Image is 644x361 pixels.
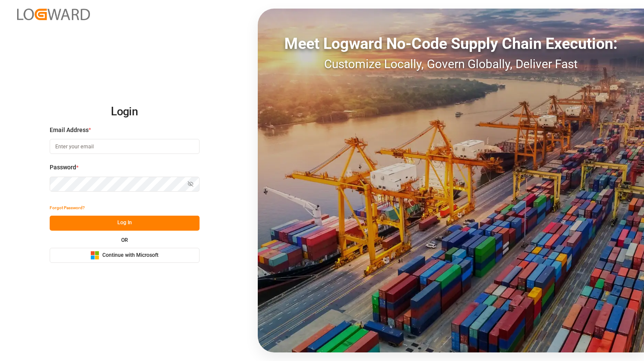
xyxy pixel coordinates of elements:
div: Meet Logward No-Code Supply Chain Execution: [258,32,644,55]
h2: Login [50,98,200,126]
span: Email Address [50,126,89,135]
button: Continue with Microsoft [50,248,200,263]
input: Enter your email [50,139,200,154]
span: Continue with Microsoft [102,252,158,259]
span: Password [50,163,76,172]
div: Customize Locally, Govern Globally, Deliver Fast [258,55,644,73]
button: Forgot Password? [50,201,85,216]
button: Log In [50,216,200,231]
small: OR [121,238,128,243]
img: Logward_new_orange.png [17,9,90,20]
